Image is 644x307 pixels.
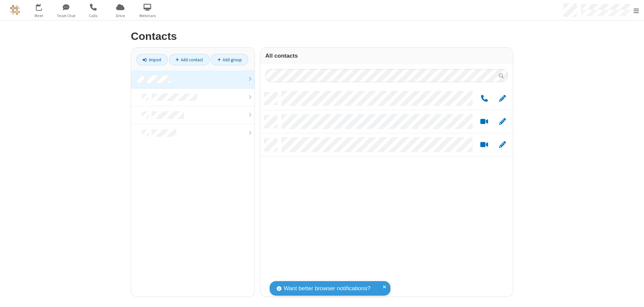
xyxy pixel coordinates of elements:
button: Start a video meeting [478,118,491,126]
a: Add contact [169,54,210,65]
h2: Contacts [131,30,513,42]
div: grid [260,87,513,297]
h3: All contacts [265,53,508,59]
span: Want better browser notifications? [284,284,370,293]
a: Add group [211,54,248,65]
span: Webinars [135,13,160,19]
button: Edit [496,118,509,126]
div: 3 [40,4,45,9]
span: Team Chat [53,13,78,19]
button: Start a video meeting [478,141,491,149]
span: Drive [108,13,133,19]
img: QA Selenium DO NOT DELETE OR CHANGE [10,5,20,15]
a: Import [136,54,168,65]
button: Edit [496,141,509,149]
button: Edit [496,95,509,103]
button: Call by phone [478,95,491,103]
span: Meet [26,13,51,19]
span: Calls [80,13,106,19]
